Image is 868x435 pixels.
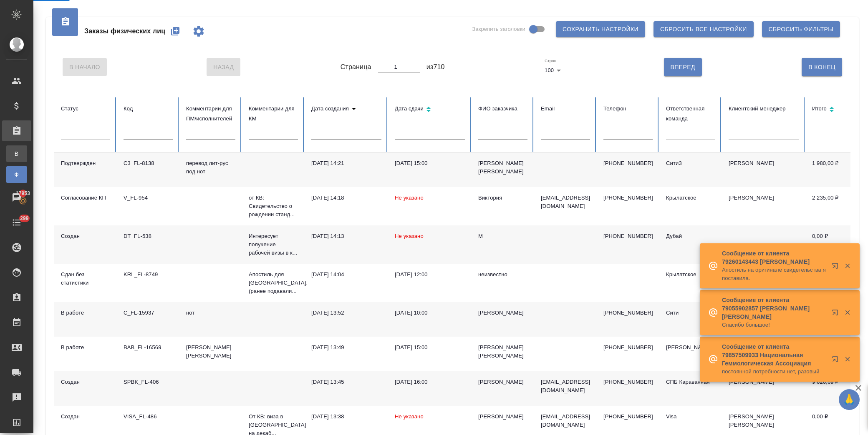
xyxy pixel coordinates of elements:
[311,232,381,240] div: [DATE] 14:13
[541,194,590,210] p: [EMAIL_ADDRESS][DOMAIN_NAME]
[603,194,653,202] p: [PHONE_NUMBER]
[478,343,527,360] div: [PERSON_NAME] [PERSON_NAME]
[395,309,465,317] div: [DATE] 10:00
[61,232,110,240] div: Создан
[722,266,826,282] p: Апостиль на оригинале свидетельства я поставила.
[769,24,833,35] span: Сбросить фильтры
[478,194,527,202] div: Виктория
[84,26,165,36] span: Заказы физических лиц
[541,378,590,395] p: [EMAIL_ADDRESS][DOMAIN_NAME]
[666,378,715,386] div: СПБ Караванная
[395,104,465,116] div: Сортировка
[61,343,110,352] div: В работе
[722,296,826,321] p: Сообщение от клиента 79055902857 [PERSON_NAME] [PERSON_NAME]
[6,145,27,162] a: В
[311,194,381,202] div: [DATE] 14:18
[311,309,381,317] div: [DATE] 13:52
[124,270,173,279] div: KRL_FL-8749
[61,159,110,167] div: Подтвержден
[186,343,235,360] p: [PERSON_NAME] [PERSON_NAME]
[478,412,527,421] div: [PERSON_NAME]
[671,62,695,72] span: Вперед
[311,159,381,167] div: [DATE] 14:21
[124,159,173,167] div: C3_FL-8138
[729,104,799,114] div: Клиентский менеджер
[603,343,653,352] p: [PHONE_NUMBER]
[805,187,868,225] td: 2 235,00 ₽
[311,343,381,352] div: [DATE] 13:49
[311,270,381,279] div: [DATE] 14:04
[11,189,35,197] span: 17953
[341,62,371,72] span: Страница
[478,232,527,240] div: M
[124,378,173,386] div: SPBK_FL-406
[563,24,638,35] span: Сохранить настройки
[249,270,298,295] p: Апостиль для [GEOGRAPHIC_DATA]. (ранее подавали...
[666,309,715,317] div: Сити
[124,104,173,114] div: Код
[762,21,840,37] button: Сбросить фильтры
[311,104,381,114] div: Сортировка
[395,270,465,279] div: [DATE] 12:00
[124,309,173,317] div: C_FL-15937
[478,309,527,317] div: [PERSON_NAME]
[124,194,173,202] div: V_FL-954
[827,351,847,371] button: Открыть в новой вкладке
[541,104,590,114] div: Email
[61,270,110,287] div: Сдан без статистики
[722,152,805,187] td: [PERSON_NAME]
[426,62,445,72] span: из 710
[395,378,465,386] div: [DATE] 16:00
[603,159,653,167] p: [PHONE_NUMBER]
[395,413,424,420] span: Не указано
[61,104,110,114] div: Статус
[186,309,235,317] p: нот
[61,412,110,421] div: Создан
[10,150,23,158] span: В
[249,104,298,124] div: Комментарии для КМ
[603,104,653,114] div: Телефон
[311,378,381,386] div: [DATE] 13:45
[478,104,527,114] div: ФИО заказчика
[186,159,235,176] p: перевод лит-рус под нот
[603,309,653,317] p: [PHONE_NUMBER]
[395,195,424,201] span: Не указано
[722,187,805,225] td: [PERSON_NAME]
[61,378,110,386] div: Создан
[808,62,835,72] span: В Конец
[666,412,715,421] div: Visa
[666,159,715,167] div: Сити3
[660,24,747,35] span: Сбросить все настройки
[603,412,653,421] p: [PHONE_NUMBER]
[61,309,110,317] div: В работе
[61,194,110,202] div: Согласование КП
[839,262,856,270] button: Закрыть
[666,194,715,202] div: Крылатское
[545,65,564,76] div: 100
[249,232,298,257] p: Интересует получение рабочей визы в к...
[6,166,27,183] a: Ф
[15,214,34,222] span: 299
[395,343,465,352] div: [DATE] 15:00
[478,270,527,279] div: неизвестно
[249,194,298,219] p: от КВ: Свидетельство о рождении станд...
[812,104,861,116] div: Сортировка
[603,378,653,386] p: [PHONE_NUMBER]
[827,304,847,324] button: Открыть в новой вкладке
[165,21,185,41] button: Создать
[2,212,31,233] a: 299
[654,21,754,37] button: Сбросить все настройки
[478,378,527,386] div: [PERSON_NAME]
[2,187,31,208] a: 17953
[722,367,826,376] p: постоянной потребности нет, разовый
[395,233,424,239] span: Не указано
[722,342,826,367] p: Сообщение от клиента 79857509933 Национальная Геммологическая Ассоциация
[664,58,702,76] button: Вперед
[541,412,590,429] p: [EMAIL_ADDRESS][DOMAIN_NAME]
[827,257,847,277] button: Открыть в новой вкладке
[603,232,653,240] p: [PHONE_NUMBER]
[545,59,556,63] label: Строк
[10,170,23,179] span: Ф
[839,309,856,316] button: Закрыть
[395,159,465,167] div: [DATE] 15:00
